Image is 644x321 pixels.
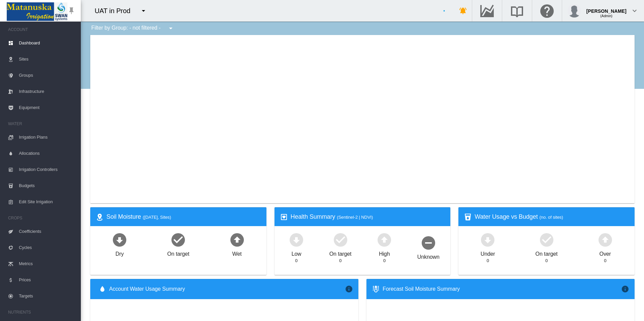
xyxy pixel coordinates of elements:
[19,67,75,83] span: Groups
[295,258,297,264] div: 0
[167,248,189,258] div: On target
[291,248,301,258] div: Low
[383,285,621,293] div: Forecast Soil Moisture Summary
[170,231,186,248] md-icon: icon-checkbox-marked-circle
[481,248,495,258] div: Under
[19,256,75,272] span: Metrics
[604,258,606,264] div: 0
[480,231,496,248] md-icon: icon-arrow-down-bold-circle
[545,258,548,264] div: 0
[479,7,495,15] md-icon: Go to the Data Hub
[19,288,75,304] span: Targets
[116,248,124,258] div: Dry
[288,231,304,248] md-icon: icon-arrow-down-bold-circle
[631,7,639,15] md-icon: icon-chevron-down
[345,285,353,293] md-icon: icon-information
[139,7,148,15] md-icon: icon-menu-down
[417,251,440,261] div: Unknown
[456,4,470,17] button: icon-bell-ring
[8,307,75,318] span: NUTRIENTS
[372,285,380,293] md-icon: icon-thermometer-lines
[597,231,613,248] md-icon: icon-arrow-up-bold-circle
[8,213,75,223] span: CROPS
[383,258,386,264] div: 0
[329,248,352,258] div: On target
[420,235,437,251] md-icon: icon-minus-circle
[19,194,75,210] span: Edit Site Irrigation
[475,213,629,221] div: Water Usage vs Budget
[95,6,136,15] div: UAT in Prod
[280,213,288,221] md-icon: icon-heart-box-outline
[111,231,128,248] md-icon: icon-arrow-down-bold-circle
[232,248,242,258] div: Wet
[464,213,472,221] md-icon: icon-cup-water
[19,178,75,194] span: Budgets
[19,162,75,178] span: Irrigation Controllers
[337,215,373,220] span: (Sentinel-2 | NDVI)
[379,248,390,258] div: High
[376,231,392,248] md-icon: icon-arrow-up-bold-circle
[137,4,150,17] button: icon-menu-down
[600,14,612,18] span: (Admin)
[586,5,626,12] div: [PERSON_NAME]
[8,118,75,129] span: WATER
[229,231,245,248] md-icon: icon-arrow-up-bold-circle
[291,213,445,221] div: Health Summary
[67,7,75,15] md-icon: icon-pin
[332,231,349,248] md-icon: icon-checkbox-marked-circle
[536,248,558,258] div: On target
[539,231,555,248] md-icon: icon-checkbox-marked-circle
[19,35,75,51] span: Dashboard
[19,51,75,67] span: Sites
[8,24,75,35] span: ACCOUNT
[106,213,261,221] div: Soil Moisture
[19,100,75,116] span: Equipment
[143,215,171,220] span: ([DATE], Sites)
[487,258,489,264] div: 0
[621,285,629,293] md-icon: icon-information
[164,22,178,35] button: icon-menu-down
[568,4,581,17] img: profile.jpg
[509,7,525,15] md-icon: Search the knowledge base
[19,83,75,100] span: Infrastructure
[109,285,345,293] span: Account Water Usage Summary
[96,213,104,221] md-icon: icon-map-marker-radius
[19,129,75,145] span: Irrigation Plans
[539,7,555,15] md-icon: Click here for help
[339,258,342,264] div: 0
[19,240,75,256] span: Cycles
[19,223,75,240] span: Coefficients
[98,285,106,293] md-icon: icon-water
[19,272,75,288] span: Prices
[600,248,611,258] div: Over
[7,2,67,21] img: Matanuska_LOGO.png
[167,24,175,32] md-icon: icon-menu-down
[540,215,563,220] span: (no. of sites)
[459,7,467,15] md-icon: icon-bell-ring
[19,145,75,162] span: Allocations
[86,22,180,35] div: Filter by Group: - not filtered -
